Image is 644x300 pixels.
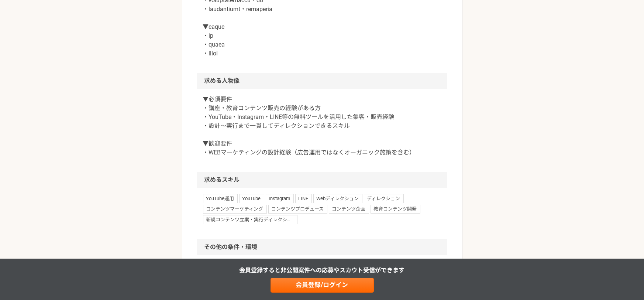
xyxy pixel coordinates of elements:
[313,194,362,203] span: Webディレクション
[240,266,405,275] p: 会員登録すると非公開案件への応募やスカウト受信ができます
[203,194,238,203] span: YouTube運用
[295,194,312,203] span: LINE
[268,205,327,214] span: コンテンツプロデュース
[266,194,294,203] span: Instagram
[197,239,447,255] h2: その他の条件・環境
[197,172,447,188] h2: 求めるスキル
[329,205,369,214] span: コンテンツ企画
[203,215,297,224] span: 新規コンテンツ立案・実行ディレクション
[239,194,264,203] span: YouTube
[203,205,267,214] span: コンテンツマーケティング
[197,73,447,89] h2: 求める人物像
[271,278,374,293] a: 会員登録/ログイン
[371,205,420,214] span: 教育コンテンツ開発
[203,95,441,157] p: ▼必須要件 ・講座・教育コンテンツ販売の経験がある方 ・YouTube・Instagram・LINE等の無料ツールを活用した集客・販売経験 ・設計～実行まで一貫してディレクションできるスキル ▼...
[364,194,404,203] span: ディレクション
